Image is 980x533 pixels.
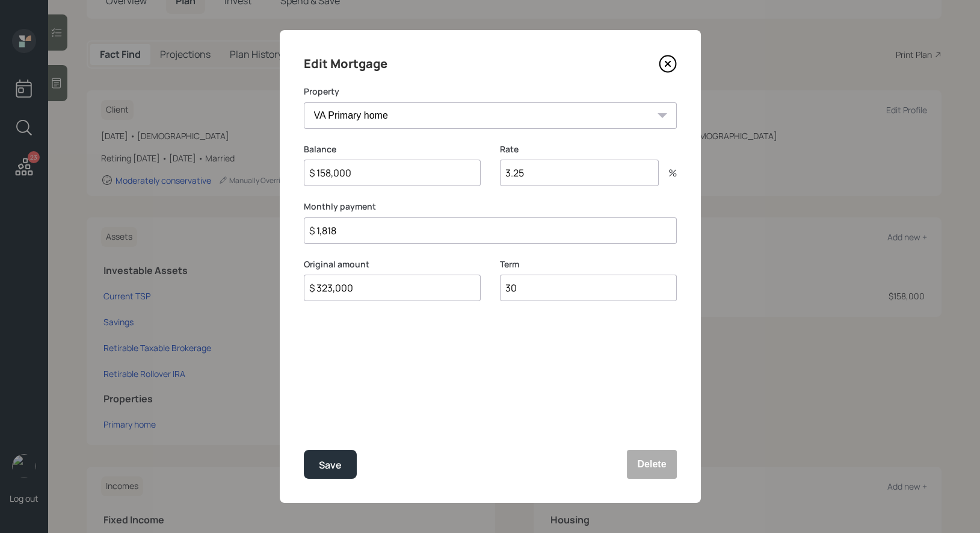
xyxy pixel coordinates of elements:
label: Monthly payment [304,201,677,213]
div: % [659,168,677,178]
label: Term [500,258,677,270]
label: Property [304,86,677,98]
h4: Edit Mortgage [304,54,387,73]
label: Original amount [304,258,481,270]
label: Rate [500,143,677,155]
button: Delete [627,450,676,479]
label: Balance [304,143,481,155]
div: Save [319,457,342,473]
button: Save [304,450,357,479]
